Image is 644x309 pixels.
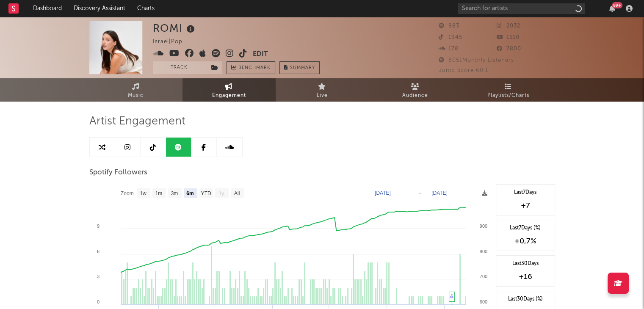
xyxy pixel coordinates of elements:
a: Audience [369,78,462,102]
span: 178 [439,46,459,52]
div: Israel | Pop [153,37,192,47]
span: Jump Score: 60.1 [439,68,488,73]
span: 7800 [497,46,521,52]
text: [DATE] [375,190,391,196]
text: 6m [186,190,193,196]
span: 1510 [497,35,520,40]
text: 6 [97,249,99,254]
a: Benchmark [227,61,275,74]
text: YTD [201,190,211,196]
span: 2032 [497,23,520,29]
text: 600 [479,299,487,304]
text: 3m [171,190,178,196]
span: Playlists/Charts [487,91,529,101]
text: All [234,190,239,196]
div: Last 30 Days (%) [500,295,550,303]
span: Summary [290,66,315,70]
span: Music [128,91,144,101]
span: 8051 Monthly Listeners [439,58,514,63]
button: Track [153,61,206,74]
div: +16 [500,272,550,282]
a: Music [89,78,182,102]
text: 0 [97,299,99,304]
text: 800 [479,249,487,254]
span: Audience [402,91,428,101]
text: Zoom [121,190,134,196]
text: [DATE] [431,190,448,196]
a: Engagement [182,78,276,102]
text: 700 [479,274,487,279]
text: 3 [97,274,99,279]
div: Last 7 Days [500,189,550,196]
div: 99 + [612,2,622,8]
div: ROMI [153,21,197,35]
div: Last 30 Days [500,260,550,268]
span: Spotify Followers [89,168,147,178]
text: 1w [140,190,146,196]
span: Engagement [212,91,246,101]
span: Artist Engagement [89,116,185,127]
div: Last 7 Days (%) [500,224,550,232]
div: +0,7 % [500,236,550,246]
button: Summary [279,61,320,74]
text: → [417,190,423,196]
span: Live [317,91,328,101]
input: Search for artists [458,3,585,14]
a: ♫ [450,293,453,298]
span: 983 [439,23,459,29]
button: 99+ [609,5,615,12]
div: +7 [500,201,550,211]
text: 1m [155,190,162,196]
text: 9 [97,223,99,229]
button: Edit [253,49,268,60]
a: Playlists/Charts [462,78,555,102]
text: 1y [218,190,224,196]
span: 1945 [439,35,462,40]
span: Benchmark [238,63,271,73]
a: Live [276,78,369,102]
text: 900 [479,223,487,229]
